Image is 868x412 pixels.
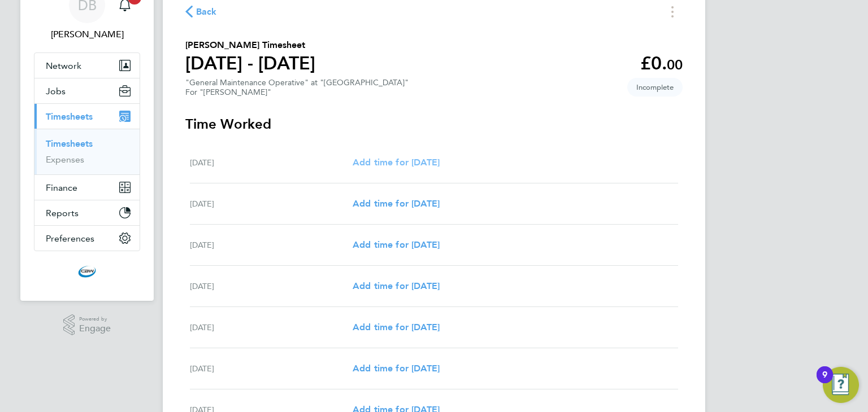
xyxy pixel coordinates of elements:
button: Open Resource Center, 9 new notifications [823,367,859,403]
button: Network [34,53,140,78]
app-decimal: £0. [640,52,683,74]
span: Add time for [DATE] [353,322,440,332]
a: Add time for [DATE] [353,238,440,252]
button: Reports [34,200,140,225]
span: 00 [667,56,683,73]
a: Go to home page [34,262,140,280]
div: [DATE] [190,238,353,252]
a: Expenses [46,154,84,165]
span: Jobs [46,86,66,97]
span: Engage [79,324,111,334]
img: cbwstaffingsolutions-logo-retina.png [78,262,96,280]
div: [DATE] [190,321,353,334]
div: [DATE] [190,197,353,211]
div: Timesheets [34,129,140,174]
div: [DATE] [190,279,353,293]
span: Reports [46,208,79,218]
span: Timesheets [46,111,93,122]
a: Add time for [DATE] [353,321,440,334]
a: Timesheets [46,138,93,149]
span: Network [46,60,81,71]
a: Add time for [DATE] [353,279,440,293]
h1: [DATE] - [DATE] [185,52,315,74]
button: Back [185,5,217,19]
span: Powered by [79,314,111,324]
div: "General Maintenance Operative" at "[GEOGRAPHIC_DATA]" [185,78,409,97]
div: [DATE] [190,156,353,169]
span: Add time for [DATE] [353,280,440,291]
div: [DATE] [190,362,353,375]
h2: [PERSON_NAME] Timesheet [185,38,315,52]
a: Powered byEngage [63,314,111,336]
div: For "[PERSON_NAME]" [185,87,409,97]
button: Timesheets Menu [662,3,683,20]
span: This timesheet is Incomplete. [627,78,683,97]
button: Timesheets [34,104,140,129]
span: Finance [46,182,77,193]
a: Add time for [DATE] [353,362,440,375]
div: 9 [822,375,827,389]
a: Add time for [DATE] [353,156,440,169]
span: Back [196,5,217,19]
span: Add time for [DATE] [353,363,440,374]
button: Jobs [34,78,140,103]
span: Add time for [DATE] [353,157,440,168]
button: Preferences [34,226,140,251]
h3: Time Worked [185,115,683,133]
button: Finance [34,175,140,200]
a: Add time for [DATE] [353,197,440,211]
span: Add time for [DATE] [353,239,440,250]
span: Add time for [DATE] [353,198,440,209]
span: Daniel Barber [34,28,140,41]
span: Preferences [46,233,94,244]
